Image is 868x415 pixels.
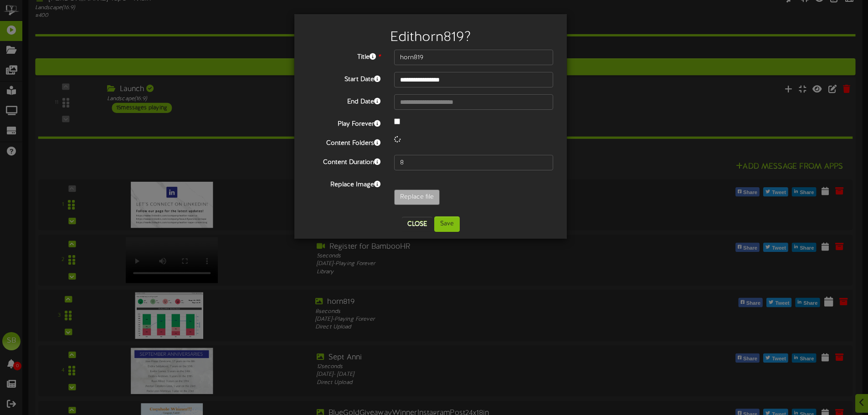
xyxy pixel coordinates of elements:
[394,155,553,170] input: 15
[301,177,387,190] label: Replace Image
[301,155,387,167] label: Content Duration
[402,217,432,231] button: Close
[308,30,553,45] h2: Edit horn819 ?
[301,94,387,107] label: End Date
[301,50,387,62] label: Title
[434,216,460,232] button: Save
[301,117,387,129] label: Play Forever
[301,72,387,84] label: Start Date
[301,136,387,148] label: Content Folders
[394,50,553,65] input: Title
